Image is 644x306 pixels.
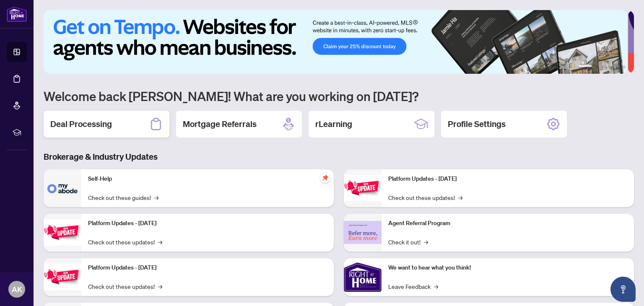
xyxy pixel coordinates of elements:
button: Open asap [610,277,636,302]
a: Check out these guides!→ [88,193,158,202]
span: → [158,237,162,246]
h1: Welcome back [PERSON_NAME]! What are you working on [DATE]? [44,88,634,104]
p: Platform Updates - [DATE] [88,219,327,228]
img: Agent Referral Program [344,221,382,244]
img: Platform Updates - June 23, 2025 [344,175,382,201]
a: Check it out!→ [388,237,428,246]
a: Check out these updates!→ [388,193,462,202]
button: 6 [622,65,626,69]
img: Platform Updates - July 21, 2025 [44,264,81,290]
button: 5 [615,65,619,69]
p: Agent Referral Program [388,219,627,228]
button: 4 [609,65,612,69]
p: Self-Help [88,174,327,184]
a: Leave Feedback→ [388,282,438,291]
a: Check out these updates!→ [88,282,162,291]
span: → [434,282,438,291]
span: → [458,193,462,202]
img: We want to hear what you think! [344,258,382,296]
p: Platform Updates - [DATE] [388,174,627,184]
span: pushpin [320,173,330,183]
button: 2 [595,65,599,69]
img: Self-Help [44,169,81,207]
h2: Deal Processing [50,118,112,130]
span: AK [12,283,22,295]
img: logo [7,6,27,22]
p: We want to hear what you think! [388,263,627,272]
button: 3 [602,65,605,69]
h2: Profile Settings [448,118,506,130]
span: → [158,282,162,291]
h2: Mortgage Referrals [183,118,257,130]
img: Platform Updates - September 16, 2025 [44,219,81,246]
h3: Brokerage & Industry Updates [44,151,634,163]
h2: rLearning [315,118,352,130]
img: Slide 0 [44,10,628,74]
span: → [424,237,428,246]
p: Platform Updates - [DATE] [88,263,327,272]
span: → [154,193,158,202]
button: 1 [579,65,592,69]
a: Check out these updates!→ [88,237,162,246]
